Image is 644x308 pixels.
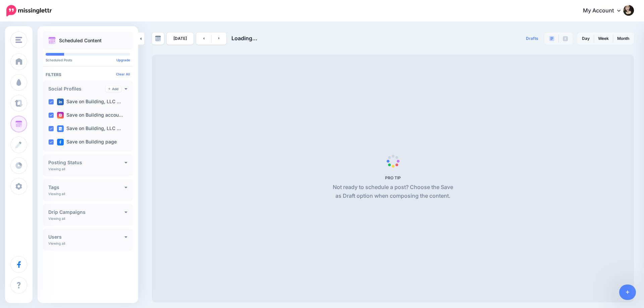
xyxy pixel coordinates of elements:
[549,36,554,41] img: paragraph-boxed.png
[6,5,52,16] img: Missinglettr
[613,33,633,44] a: Month
[59,38,102,43] p: Scheduled Content
[594,33,613,44] a: Week
[522,33,542,45] a: Drafts
[116,72,130,76] a: Clear All
[231,35,257,42] span: Loading...
[57,99,64,105] img: linkedin-square.png
[48,217,65,221] p: Viewing all
[48,210,124,214] h4: Drip Campaigns
[48,160,124,165] h4: Posting Status
[48,192,65,196] p: Viewing all
[57,125,64,132] img: google_business-square.png
[48,241,65,245] p: Viewing all
[330,175,456,180] h5: PRO TIP
[167,33,194,45] a: [DATE]
[48,86,106,91] h4: Social Profiles
[48,37,56,44] img: calendar.png
[57,139,64,145] img: facebook-square.png
[46,58,130,62] p: Scheduled Posts
[57,112,64,119] img: instagram-square.png
[48,167,65,171] p: Viewing all
[578,33,594,44] a: Day
[57,99,121,105] label: Save on Building, LLC …
[46,72,130,77] h4: Filters
[57,139,117,145] label: Save on Building page
[116,58,130,62] a: Upgrade
[526,37,538,41] span: Drafts
[15,37,22,43] img: menu.png
[48,235,124,239] h4: Users
[330,183,456,200] p: Not ready to schedule a post? Choose the Save as Draft option when composing the content.
[57,112,123,119] label: Save on Building accou…
[48,185,124,190] h4: Tags
[106,86,121,92] a: Add
[563,36,568,41] img: facebook-grey-square.png
[576,3,634,19] a: My Account
[57,125,121,132] label: Save on Building, LLC …
[155,36,161,42] img: calendar-grey-darker.png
